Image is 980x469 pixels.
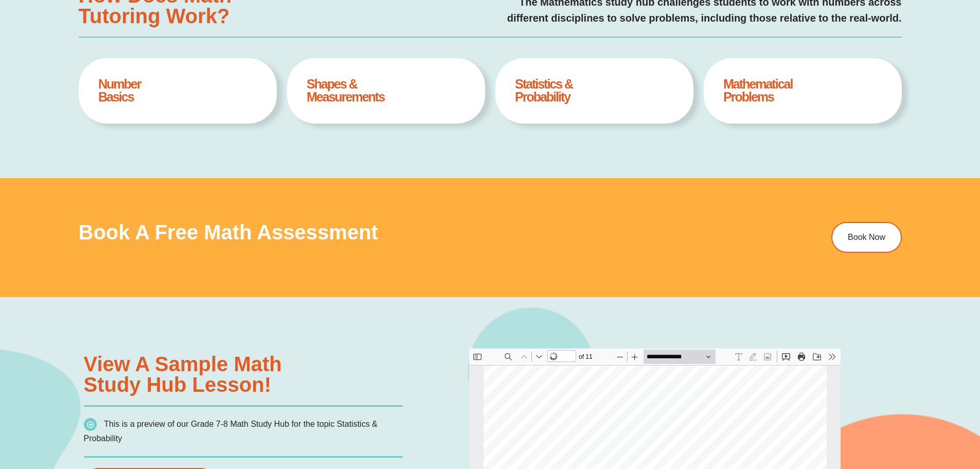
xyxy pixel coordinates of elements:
h3: View a sample Math Study Hub lesson! [84,354,403,395]
iframe: Chat Widget [809,353,980,469]
h4: Mathematical Problems [723,78,882,103]
h3: Book a Free Math Assessment [79,222,729,242]
h4: Statistics & Probability [515,78,673,103]
button: Text [262,1,277,15]
span: This is a preview of our Grade 7-8 Math Study Hub for the topic Statistics & Probability [84,420,378,443]
h4: Number Basics [98,78,257,103]
img: icon-list.png [84,418,97,431]
button: Add or edit images [291,1,306,15]
h4: Shapes & Measurements [307,78,465,103]
button: Draw [277,1,291,15]
span: of ⁨11⁩ [108,1,127,15]
a: Book Now [831,222,902,253]
div: Page ⁨1⁩ [10,12,362,465]
span: Book Now [848,233,885,241]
